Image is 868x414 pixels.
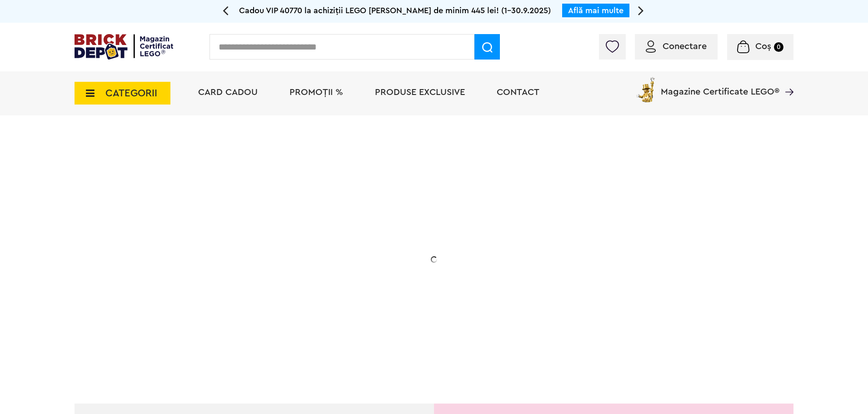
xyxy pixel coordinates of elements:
[755,42,771,51] span: Coș
[139,206,321,239] h1: 20% Reducere!
[568,6,624,15] a: Află mai multe
[779,75,793,85] a: Magazine Certificate LEGO®
[497,88,539,97] a: Contact
[139,306,321,318] div: Explorează
[139,248,321,286] h2: La două seturi LEGO de adulți achiziționate din selecție! În perioada 12 - [DATE]!
[663,42,707,51] span: Conectare
[774,42,783,52] small: 0
[289,88,343,97] a: PROMOȚII %
[198,88,258,97] a: Card Cadou
[646,42,707,51] a: Conectare
[239,6,551,15] span: Cadou VIP 40770 la achiziții LEGO [PERSON_NAME] de minim 445 lei! (1-30.9.2025)
[375,88,465,97] a: Produse exclusive
[661,75,779,96] span: Magazine Certificate LEGO®
[105,88,157,98] span: CATEGORII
